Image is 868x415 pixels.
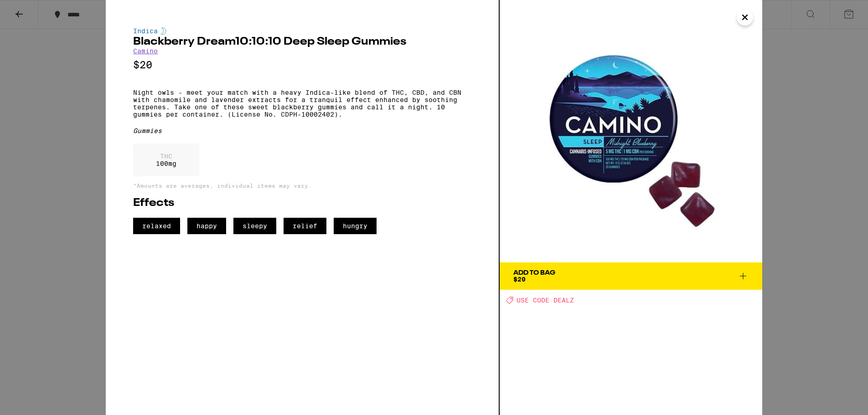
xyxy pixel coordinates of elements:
a: Camino [133,47,158,55]
div: 100 mg [133,143,199,176]
p: THC [156,153,176,160]
span: happy [187,218,226,234]
span: relief [284,218,326,234]
h2: Effects [133,198,471,209]
p: $20 [133,59,471,71]
div: Add To Bag [513,270,555,276]
button: Close [737,9,753,26]
span: $20 [513,276,526,283]
h2: Blackberry Dream10:10:10 Deep Sleep Gummies [133,36,471,47]
span: Hi. Need any help? [5,6,66,14]
p: Night owls - meet your match with a heavy Indica-like blend of THC, CBD, and CBN with chamomile a... [133,89,471,118]
div: Indica [133,27,471,35]
p: *Amounts are averages, individual items may vary. [133,183,471,189]
span: hungry [334,218,377,234]
div: Gummies [133,127,471,134]
span: USE CODE DEALZ [517,297,574,304]
img: indicaColor.svg [161,27,166,35]
span: sleepy [233,218,276,234]
span: relaxed [133,218,180,234]
button: Add To Bag$20 [500,262,762,290]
